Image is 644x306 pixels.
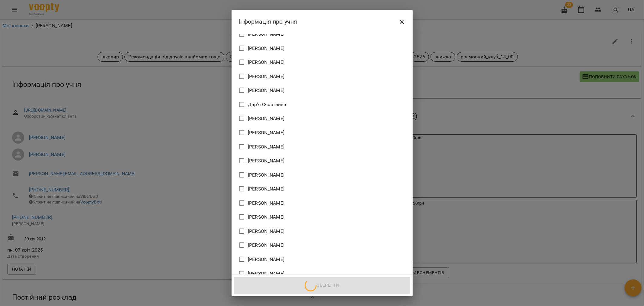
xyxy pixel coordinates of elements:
[248,73,284,80] span: [PERSON_NAME]
[248,143,284,151] span: [PERSON_NAME]
[248,157,284,164] span: [PERSON_NAME]
[248,213,284,221] span: [PERSON_NAME]
[248,129,284,136] span: [PERSON_NAME]
[395,15,409,29] button: Close
[248,242,284,249] span: [PERSON_NAME]
[248,200,284,207] span: [PERSON_NAME]
[248,115,284,122] span: [PERSON_NAME]
[248,270,284,277] span: [PERSON_NAME]
[248,171,284,179] span: [PERSON_NAME]
[248,256,284,263] span: [PERSON_NAME]
[248,59,284,66] span: [PERSON_NAME]
[248,31,284,38] span: [PERSON_NAME]
[248,101,286,108] span: Дар'я Счастлива
[239,17,297,26] h6: Інформація про учня
[248,228,284,235] span: [PERSON_NAME]
[248,45,284,52] span: [PERSON_NAME]
[248,87,284,94] span: [PERSON_NAME]
[248,185,284,193] span: [PERSON_NAME]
